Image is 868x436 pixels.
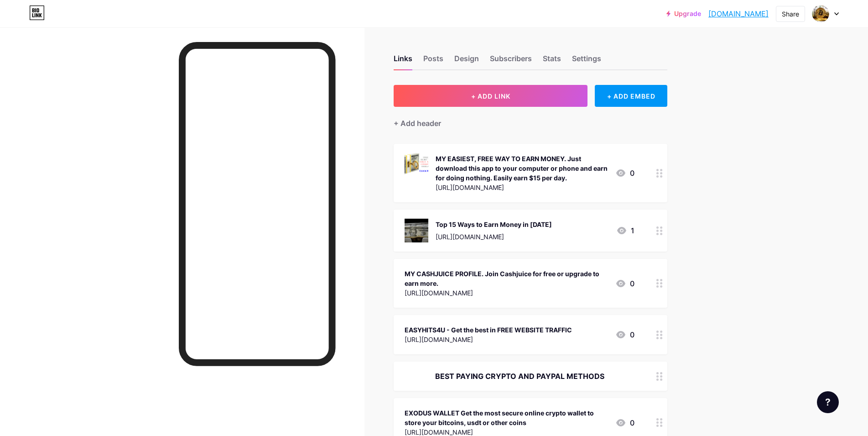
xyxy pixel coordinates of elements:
[436,154,608,183] div: MY EASIEST, FREE WAY TO EARN MONEY. Just download this app to your computer or phone and earn for...
[812,5,829,22] img: hugecryptoearnings
[405,288,608,298] div: [URL][DOMAIN_NAME]
[471,92,510,100] span: + ADD LINK
[454,53,479,69] div: Design
[394,118,441,129] div: + Add header
[436,183,608,192] div: [URL][DOMAIN_NAME]
[615,417,634,428] div: 0
[405,335,572,344] div: [URL][DOMAIN_NAME]
[405,325,572,335] div: EASYHITS4U - Get the best in FREE WEBSITE TRAFFIC
[708,8,769,19] a: [DOMAIN_NAME]
[436,220,552,229] div: Top 15 Ways to Earn Money in [DATE]
[405,408,608,427] div: EXODUS WALLET Get the most secure online crypto wallet to store your bitcoins, usdt or other coins
[572,53,601,69] div: Settings
[543,53,561,69] div: Stats
[615,168,634,179] div: 0
[405,153,428,177] img: MY EASIEST, FREE WAY TO EARN MONEY. Just download this app to your computer or phone and earn for...
[616,225,634,236] div: 1
[423,53,443,69] div: Posts
[436,232,552,242] div: [URL][DOMAIN_NAME]
[394,53,412,69] div: Links
[394,85,587,107] button: + ADD LINK
[615,329,634,340] div: 0
[405,219,428,242] img: Top 15 Ways to Earn Money in 2025
[405,269,608,288] div: MY CASHJUICE PROFILE. Join Cashjuice for free or upgrade to earn more.
[666,10,701,17] a: Upgrade
[595,85,667,107] div: + ADD EMBED
[615,278,634,289] div: 0
[405,371,634,382] div: BEST PAYING CRYPTO AND PAYPAL METHODS
[782,9,799,19] div: Share
[490,53,532,69] div: Subscribers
